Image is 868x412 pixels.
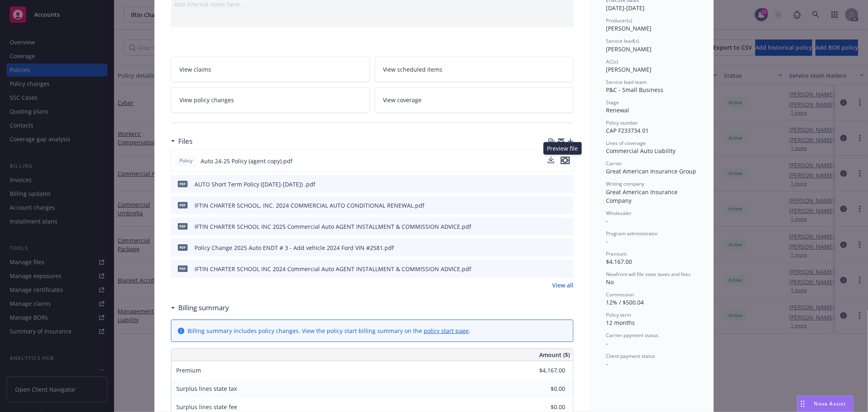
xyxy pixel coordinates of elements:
span: Producer(s) [606,17,632,24]
span: No [606,278,614,286]
div: Policy Change 2025 Auto ENDT # 3 - Add vehicle 2024 Ford VIN #2581.pdf [195,243,394,252]
button: Nova Assist [797,396,853,412]
button: preview file [561,157,570,165]
span: [PERSON_NAME] [606,45,652,53]
a: policy start page [424,327,469,335]
button: preview file [563,201,570,210]
span: pdf [178,223,188,229]
span: Premium [606,250,627,257]
button: preview file [563,222,570,231]
div: Billing summary [171,302,229,313]
button: preview file [563,243,570,252]
span: pdf [178,265,188,272]
span: [PERSON_NAME] [606,66,652,73]
input: 0.00 [517,383,570,395]
span: Renewal [606,106,629,114]
button: download file [550,222,556,231]
span: View scheduled items [383,65,443,74]
span: Commercial Auto Liability [606,147,676,155]
button: download file [550,201,556,210]
span: 12 months [606,319,635,327]
div: Preview file [544,142,582,155]
span: Auto 24-25 Policy (agent copy).pdf [201,157,293,165]
button: download file [548,157,554,163]
span: Service lead team [606,79,647,85]
span: P&C - Small Business [606,86,663,94]
button: download file [550,180,556,188]
span: Surplus lines state fee [176,403,237,411]
span: [PERSON_NAME] [606,24,652,32]
span: Service lead(s) [606,37,639,44]
span: Writing company [606,180,644,187]
span: Commission [606,291,634,298]
h3: Billing summary [178,302,229,313]
button: download file [548,157,554,165]
span: pdf [178,181,188,187]
a: View coverage [375,87,574,113]
div: IFTIN CHARTER SCHOOL, INC. 2024 COMMERCIAL AUTO CONDITIONAL RENEWAL.pdf [195,201,424,210]
div: Drag to move [798,396,808,412]
h3: Files [178,136,192,147]
span: Policy term [606,311,631,318]
span: AC(s) [606,58,618,65]
span: Carrier payment status [606,332,658,339]
span: Lines of coverage [606,140,646,147]
span: Great American Insurance Group [606,167,696,175]
button: preview file [563,180,570,188]
button: download file [550,243,556,252]
div: AUTO Short Term Policy ([DATE]-[DATE]) .pdf [195,180,315,188]
a: View scheduled items [375,57,574,82]
button: preview file [563,265,570,273]
span: Policy number [606,119,638,126]
span: Surplus lines state tax [176,385,237,392]
span: View coverage [383,96,422,104]
a: View all [552,281,573,289]
span: - [606,217,608,225]
span: CAP F233734 01 [606,127,649,134]
a: View claims [171,57,370,82]
div: Files [171,136,192,147]
span: - [606,340,608,347]
span: Wholesaler [606,210,632,217]
span: View claims [179,65,211,74]
span: - [606,237,608,245]
div: Billing summary includes policy changes. View the policy start billing summary on the . [188,327,470,335]
span: pdf [178,244,188,250]
input: 0.00 [517,364,570,377]
button: preview file [561,157,570,164]
span: Great American Insurance Company [606,188,679,204]
span: Policy [178,157,194,164]
span: Program administrator [606,230,658,237]
span: Premium [176,366,201,374]
span: pdf [178,202,188,208]
button: download file [550,265,556,273]
span: Amount ($) [539,351,570,359]
span: Client payment status [606,353,655,359]
span: - [606,360,608,368]
span: Nova Assist [814,400,846,407]
span: Newfront will file state taxes and fees [606,271,691,278]
div: IFTIN CHARTER SCHOOL INC 2024 Commercial Auto AGENT INSTALLMENT & COMMISSION ADVICE.pdf [195,265,471,273]
div: IFTIN CHARTER SCHOOL INC 2025 Commercial Auto AGENT INSTALLMENT & COMMISSION ADVICE.pdf [195,222,471,231]
a: View policy changes [171,87,370,113]
span: $4,167.00 [606,258,632,265]
span: Stage [606,99,619,106]
span: 12% / $500.04 [606,298,644,306]
span: Carrier [606,160,622,167]
span: View policy changes [179,96,234,104]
